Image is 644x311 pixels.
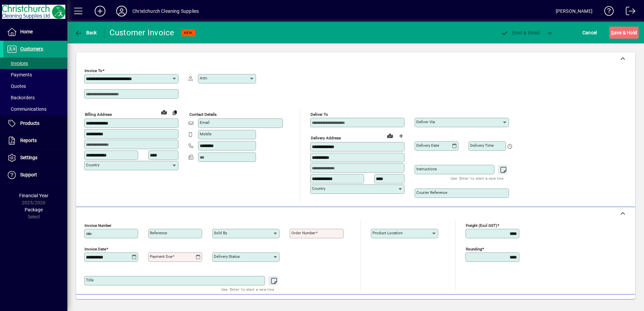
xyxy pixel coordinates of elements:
[460,298,500,310] button: Product History
[214,231,227,235] mat-label: Sold by
[7,106,46,112] span: Communications
[221,285,274,293] mat-hint: Use 'Enter' to start a new line
[416,119,435,124] mat-label: Deliver via
[589,299,617,309] span: Product
[89,5,111,17] button: Add
[19,193,49,198] span: Financial Year
[132,6,199,16] div: Christchurch Cleaning Supplies
[586,298,620,310] button: Product
[73,27,99,39] button: Back
[20,172,37,177] span: Support
[3,149,67,166] a: Settings
[20,120,39,126] span: Products
[200,120,210,125] mat-label: Email
[3,103,67,115] a: Communications
[214,254,240,259] mat-label: Delivery status
[85,247,106,251] mat-label: Invoice date
[200,76,207,80] mat-label: Attn
[312,186,325,191] mat-label: Country
[3,69,67,80] a: Payments
[497,27,543,39] button: Post & Email
[611,30,614,35] span: S
[20,155,37,160] span: Settings
[291,231,316,235] mat-label: Order number
[184,31,192,35] span: NEW
[599,1,614,23] a: Knowledge Base
[3,167,67,183] a: Support
[7,95,35,100] span: Backorders
[85,68,102,73] mat-label: Invoice To
[67,27,104,39] app-page-header-button: Back
[7,72,32,77] span: Payments
[3,115,67,132] a: Products
[74,30,97,35] span: Back
[470,143,494,148] mat-label: Delivery time
[159,107,169,117] a: View on map
[3,132,67,149] a: Reports
[169,107,180,118] button: Copy to Delivery address
[373,231,402,235] mat-label: Product location
[86,163,99,167] mat-label: Country
[25,207,43,212] span: Package
[463,299,497,309] span: Product History
[20,29,33,34] span: Home
[150,231,167,235] mat-label: Reference
[311,112,328,117] mat-label: Deliver To
[416,143,439,148] mat-label: Delivery date
[3,92,67,103] a: Backorders
[512,30,515,35] span: P
[581,27,599,39] button: Cancel
[85,223,111,228] mat-label: Invoice number
[109,27,174,38] div: Customer Invoice
[385,130,395,141] a: View on map
[416,190,447,195] mat-label: Courier Reference
[621,1,636,23] a: Logout
[7,83,26,89] span: Quotes
[20,138,37,143] span: Reports
[611,27,637,38] span: ave & Hold
[111,5,132,17] button: Profile
[86,278,94,282] mat-label: Title
[3,80,67,92] a: Quotes
[466,247,482,251] mat-label: Rounding
[3,24,67,40] a: Home
[395,131,406,141] button: Choose address
[451,174,504,182] mat-hint: Use 'Enter' to start a new line
[609,27,639,39] button: Save & Hold
[7,61,28,66] span: Invoices
[582,27,597,38] span: Cancel
[466,223,497,228] mat-label: Freight (excl GST)
[501,30,540,35] span: ost & Email
[200,132,212,136] mat-label: Mobile
[556,6,592,16] div: [PERSON_NAME]
[150,254,172,259] mat-label: Payment due
[3,58,67,69] a: Invoices
[416,167,437,171] mat-label: Instructions
[20,46,43,51] span: Customers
